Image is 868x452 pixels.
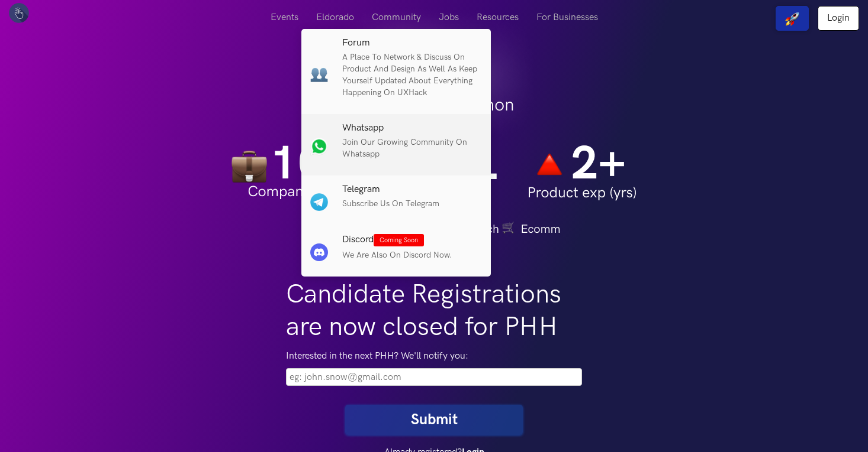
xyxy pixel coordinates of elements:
[374,234,424,246] span: Coming Soon
[310,193,328,211] img: Telegram
[301,114,491,175] a: WhatsappWhatsappJoin our growing community on Whatsapp
[342,136,482,160] p: Join our growing community on Whatsapp
[310,64,328,82] img: Color Palette
[528,6,607,29] a: For Businesses
[785,12,799,26] img: rocket
[363,6,430,29] a: Community
[342,198,439,210] p: Subscribe us on Telegram
[301,175,491,225] a: TelegramTelegramSubscribe us on Telegram
[430,6,468,29] a: Jobs
[286,278,582,343] h1: Candidate Registrations are now closed for PHH
[310,243,328,261] img: Discord
[286,349,582,363] label: Interested in the next PHH? We'll notify you:
[9,3,29,23] img: UXHack logo
[301,225,491,277] a: DiscordDiscordComing SoonWe are also on Discord now.
[342,249,452,261] p: We are also on Discord now.
[342,184,439,195] h6: Telegram
[310,138,328,155] img: Whatsapp
[345,405,523,435] button: Submit
[307,6,363,29] a: Eldorado
[468,6,528,29] a: Resources
[342,123,482,134] h6: Whatsapp
[818,6,859,31] a: Login
[301,29,491,114] a: Color PaletteForumA place to network & discuss on Product and Design as well as keep yourself upd...
[342,38,482,48] h6: Forum
[262,6,307,29] a: Events
[286,368,582,386] input: Please fill this field
[342,234,452,246] h6: Discord
[342,51,482,99] p: A place to network & discuss on Product and Design as well as keep yourself updated about everyth...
